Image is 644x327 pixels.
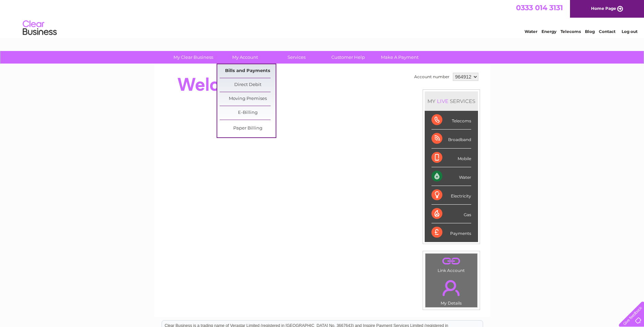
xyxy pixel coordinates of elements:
[425,91,478,111] div: MY SERVICES
[516,3,563,12] a: 0333 014 3131
[220,64,276,78] a: Bills and Payments
[372,51,428,64] a: Make A Payment
[436,98,450,104] div: LIVE
[320,51,376,64] a: Customer Help
[162,4,483,33] div: Clear Business is a trading name of Verastar Limited (registered in [GEOGRAPHIC_DATA] No. 3667643...
[560,29,581,34] a: Telecoms
[541,29,556,34] a: Energy
[269,51,325,64] a: Services
[599,29,615,34] a: Contact
[525,29,537,34] a: Water
[431,186,471,205] div: Electricity
[431,130,471,148] div: Broadband
[217,51,273,64] a: My Account
[22,18,57,38] img: logo.png
[431,111,471,130] div: Telecoms
[431,223,471,242] div: Payments
[220,122,276,135] a: Paper Billing
[425,253,478,275] td: Link Account
[431,149,471,167] div: Mobile
[622,29,638,34] a: Log out
[427,276,476,300] a: .
[425,274,478,308] td: My Details
[431,167,471,186] div: Water
[165,51,221,64] a: My Clear Business
[412,71,451,83] td: Account number
[220,78,276,92] a: Direct Debit
[431,205,471,223] div: Gas
[427,255,476,267] a: .
[220,106,276,120] a: E-Billing
[585,29,595,34] a: Blog
[220,92,276,106] a: Moving Premises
